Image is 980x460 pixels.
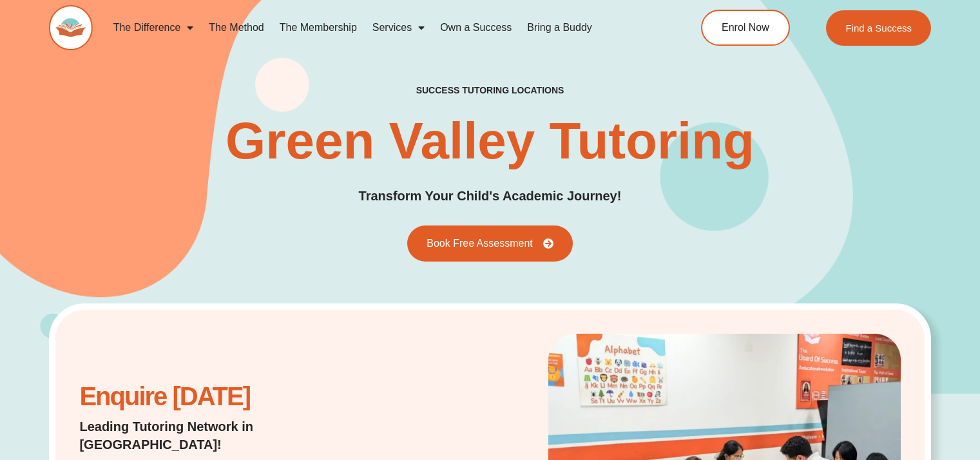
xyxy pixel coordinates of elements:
a: The Difference [106,13,202,43]
span: Find a Success [845,23,912,33]
h2: success tutoring locations [416,84,564,96]
span: Book Free Assessment [427,238,533,249]
p: Transform Your Child's Academic Journey! [359,186,622,206]
h1: Green Valley Tutoring [226,115,754,167]
a: Enrol Now [701,10,790,46]
a: The Method [201,13,271,43]
a: Book Free Assessment [407,225,573,262]
a: Own a Success [432,13,519,43]
a: Services [365,13,432,43]
p: Leading Tutoring Network in [GEOGRAPHIC_DATA]! [79,417,374,454]
span: Enrol Now [722,23,769,33]
a: Find a Success [826,10,931,46]
h2: Enquire [DATE] [79,388,374,405]
a: Bring a Buddy [519,13,600,43]
nav: Menu [106,13,651,43]
a: The Membership [272,13,365,43]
